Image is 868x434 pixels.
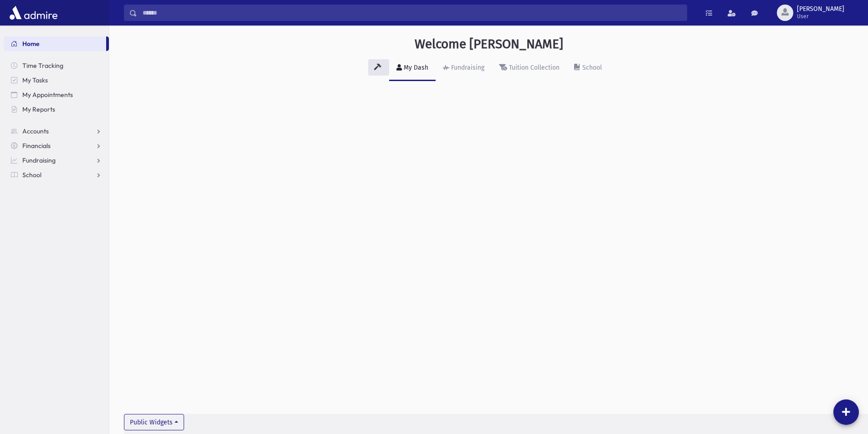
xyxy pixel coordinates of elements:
[22,171,41,179] span: School
[22,40,40,48] span: Home
[7,4,60,22] img: AdmirePro
[436,56,492,81] a: Fundraising
[402,64,428,71] div: My Dash
[492,56,567,81] a: Tuition Collection
[124,414,184,430] button: Public Widgets
[4,102,109,117] a: My Reports
[797,5,844,13] span: [PERSON_NAME]
[22,105,55,113] span: My Reports
[507,64,560,71] div: Tuition Collection
[4,73,109,87] a: My Tasks
[4,124,109,138] a: Accounts
[22,61,63,70] span: Time Tracking
[137,5,687,21] input: Search
[22,156,56,164] span: Fundraising
[567,56,609,81] a: School
[389,56,436,81] a: My Dash
[415,36,563,52] h3: Welcome [PERSON_NAME]
[4,168,109,182] a: School
[22,91,73,99] span: My Appointments
[797,13,844,20] span: User
[4,58,109,73] a: Time Tracking
[4,36,106,51] a: Home
[4,153,109,168] a: Fundraising
[22,142,51,150] span: Financials
[4,87,109,102] a: My Appointments
[580,64,602,71] div: School
[449,64,484,71] div: Fundraising
[22,127,49,135] span: Accounts
[22,76,48,84] span: My Tasks
[4,138,109,153] a: Financials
